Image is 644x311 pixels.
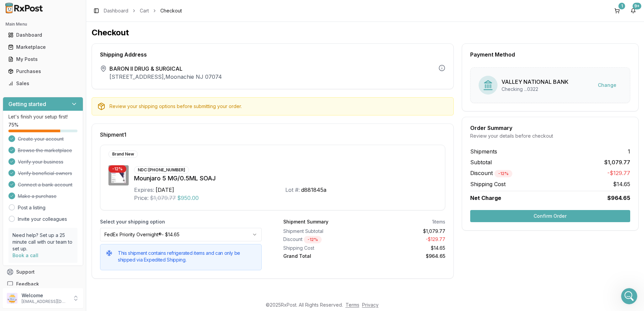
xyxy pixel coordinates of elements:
[613,180,630,188] span: $14.65
[8,44,78,50] div: Marketplace
[283,236,361,243] div: Discount
[85,175,129,190] div: ok Thank you!
[304,236,322,243] div: - 12 %
[5,75,129,96] div: LUIS says…
[118,3,130,15] div: Close
[12,252,38,258] a: Book a call
[18,216,67,222] a: Invite your colleagues
[3,54,83,65] button: My Posts
[16,281,39,287] span: Feedback
[432,218,445,225] div: 1 items
[470,133,630,139] div: Review your details before checkout
[118,250,256,263] h5: This shipment contains refrigerated items and can only be shipped via Expedited Shipping.
[5,41,80,53] a: Marketplace
[3,42,83,53] button: Marketplace
[150,194,176,202] span: $1,079.77
[5,195,129,235] div: Manuel says…
[346,302,359,308] a: Terms
[12,232,73,252] p: Need help? Set up a 25 minute call with our team to set up.
[22,292,68,299] p: Welcome
[621,288,637,304] iframe: Intercom live chat
[109,73,222,81] p: [STREET_ADDRESS] , Moonachie NJ 07074
[18,193,57,200] span: Make a purchase
[100,218,262,225] label: Select your shipping option
[140,7,149,14] a: Cart
[108,165,126,173] div: - 12 %
[628,147,630,155] span: 1
[22,299,68,304] p: [EMAIL_ADDRESS][DOMAIN_NAME]
[11,24,105,50] div: Thank you for understanding it happened to handful of orders but we caught it right away. And I w...
[470,170,512,176] span: Discount
[3,78,83,89] button: Sales
[5,53,80,65] a: My Posts
[18,147,72,154] span: Browse the marketplace
[612,5,622,16] button: 1
[5,65,80,77] a: Purchases
[134,194,149,202] div: Price:
[5,60,129,76] div: LUIS says…
[11,199,105,225] div: Added both to your cart I will be leaving for the day but if any issues feel free to still messag...
[628,5,639,16] button: 9+
[8,100,46,108] h3: Getting started
[607,169,630,177] span: -$129.77
[5,20,129,60] div: Manuel says…
[160,7,182,14] span: Checkout
[367,253,445,260] div: $964.65
[470,195,501,201] span: Net Charge
[5,22,80,27] h2: Main Menu
[362,302,379,308] a: Privacy
[8,56,78,63] div: My Posts
[156,186,174,194] div: [DATE]
[5,175,129,195] div: LUIS says…
[92,27,639,38] h1: Checkout
[108,150,138,158] div: Brand New
[8,122,19,128] span: 75 %
[592,79,622,91] button: Change
[19,4,30,14] img: Profile image for Manuel
[5,29,80,41] a: Dashboard
[108,165,129,185] img: Mounjaro 5 MG/0.5ML SOAJ
[3,30,83,40] button: Dashboard
[6,206,129,218] textarea: Message…
[8,68,78,75] div: Purchases
[494,170,512,177] div: - 12 %
[5,96,129,175] div: Manuel says…
[18,136,64,142] span: Create your account
[104,7,182,14] nav: breadcrumb
[283,245,361,251] div: Shipping Cost
[367,228,445,235] div: $1,079.77
[367,245,445,251] div: $14.65
[470,180,506,188] span: Shipping Cost
[3,278,83,290] button: Feedback
[3,66,83,77] button: Purchases
[5,77,80,90] a: Sales
[283,253,361,260] div: Grand Total
[4,3,17,15] button: go back
[470,52,630,57] div: Payment Method
[633,3,641,9] div: 9+
[97,64,124,71] div: no problem
[8,80,78,87] div: Sales
[604,158,630,166] span: $1,079.77
[5,195,110,229] div: Added both to your cart I will be leaving for the day but if any issues feel free to still messag...
[100,132,126,137] span: Shipment 1
[92,60,129,75] div: no problem
[109,65,222,73] span: BARON II DRUG & SURGICAL
[177,194,199,202] span: $950.00
[33,3,76,8] h1: [PERSON_NAME]
[18,170,72,177] span: Verify beneficial owners
[3,3,46,13] img: RxPost Logo
[8,113,77,120] p: Let's finish your setup first!
[100,79,124,86] div: thank you
[3,266,83,278] button: Support
[502,78,569,86] div: VALLEY NATIONAL BANK
[134,186,154,194] div: Expires:
[367,236,445,243] div: - $129.77
[33,8,81,15] p: Active in the last 15m
[11,100,105,166] div: This is a message from [PERSON_NAME] our CEO: Hello, the source of the transfer had already expor...
[18,204,45,211] a: Post a listing
[5,96,110,170] div: This is a message from [PERSON_NAME] our CEO: Hello, the source of the transfer had already expor...
[105,3,118,15] button: Home
[607,194,630,202] span: $964.65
